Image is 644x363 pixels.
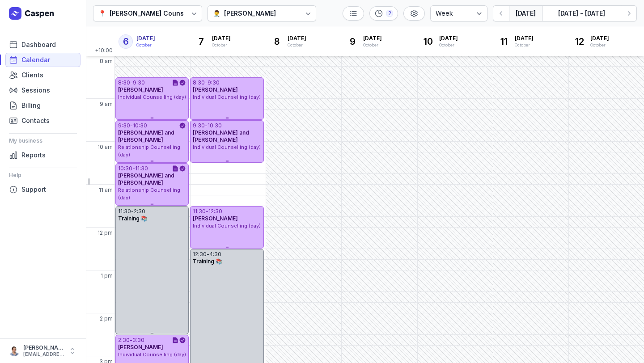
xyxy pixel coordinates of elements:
span: Individual Counselling (day) [118,94,186,100]
span: +10:00 [95,47,114,56]
div: 12 [572,34,587,49]
div: - [130,122,133,129]
span: Calendar [21,55,50,65]
div: - [132,165,135,172]
span: 8 am [100,58,113,65]
span: [PERSON_NAME] and [PERSON_NAME] [193,129,249,143]
span: [DATE] [136,35,155,42]
span: Dashboard [21,39,56,50]
span: [PERSON_NAME] and [PERSON_NAME] [118,129,174,143]
button: [DATE] [509,5,542,21]
span: Training 📚 [118,215,148,222]
div: 9 [345,34,360,49]
div: - [130,337,132,344]
div: 2 [386,10,393,17]
div: - [130,79,133,86]
div: 10:30 [133,122,147,129]
span: [DATE] [288,35,306,42]
span: [PERSON_NAME] [118,344,163,350]
span: Individual Counselling (day) [118,351,186,358]
div: October [288,42,306,48]
span: Reports [21,150,46,160]
span: [PERSON_NAME] [193,215,238,222]
span: Training 📚 [193,258,222,265]
span: 10 am [97,144,113,151]
div: 2:30 [134,208,145,215]
span: Billing [21,100,41,111]
div: October [515,42,534,48]
button: [DATE] - [DATE] [542,5,621,21]
span: Clients [21,70,43,80]
div: 8 [270,34,284,49]
div: 10 [421,34,436,49]
div: 8:30 [118,79,130,86]
div: 👨‍⚕️ [213,8,220,19]
div: October [590,42,609,48]
span: 9 am [100,101,113,108]
img: User profile image [9,346,20,356]
span: Individual Counselling (day) [193,223,261,229]
span: [PERSON_NAME] [193,86,238,93]
span: Relationship Counselling (day) [118,144,180,158]
span: Sessions [21,85,50,96]
div: 7 [194,34,208,49]
div: - [205,79,208,86]
div: October [136,42,155,48]
div: [PERSON_NAME] [23,344,64,351]
div: 11:30 [193,208,206,215]
div: Help [9,168,77,182]
div: 11:30 [118,208,131,215]
span: [DATE] [363,35,382,42]
div: 12:30 [193,251,207,258]
span: Support [21,184,46,195]
span: [PERSON_NAME] [118,86,163,93]
span: 12 pm [97,229,113,236]
span: 11 am [99,186,113,194]
div: 9:30 [118,122,130,129]
span: [PERSON_NAME] and [PERSON_NAME] [118,172,174,186]
div: 📍 [98,8,106,19]
span: Contacts [21,115,50,126]
div: 3:30 [132,337,144,344]
span: [DATE] [515,35,534,42]
div: 6 [119,34,133,49]
div: [PERSON_NAME] [224,8,276,19]
div: - [131,208,134,215]
div: 2:30 [118,337,130,344]
div: [EMAIL_ADDRESS][DOMAIN_NAME] [23,351,64,358]
span: [DATE] [439,35,458,42]
span: Relationship Counselling (day) [118,187,180,201]
div: 9:30 [133,79,145,86]
div: 8:30 [193,79,205,86]
span: [DATE] [590,35,609,42]
div: 9:30 [193,122,205,129]
div: 11 [497,34,511,49]
div: 10:30 [118,165,132,172]
div: - [206,208,208,215]
div: 4:30 [209,251,221,258]
div: 12:30 [208,208,222,215]
div: October [363,42,382,48]
div: [PERSON_NAME] Counselling [110,8,201,19]
span: 2 pm [100,315,113,322]
div: 10:30 [208,122,222,129]
span: [DATE] [212,35,231,42]
div: - [207,251,209,258]
div: October [439,42,458,48]
span: Individual Counselling (day) [193,144,261,150]
div: October [212,42,231,48]
div: - [205,122,208,129]
div: My business [9,134,77,148]
span: 1 pm [101,272,113,279]
span: Individual Counselling (day) [193,94,261,100]
div: 9:30 [208,79,220,86]
div: 11:30 [135,165,148,172]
